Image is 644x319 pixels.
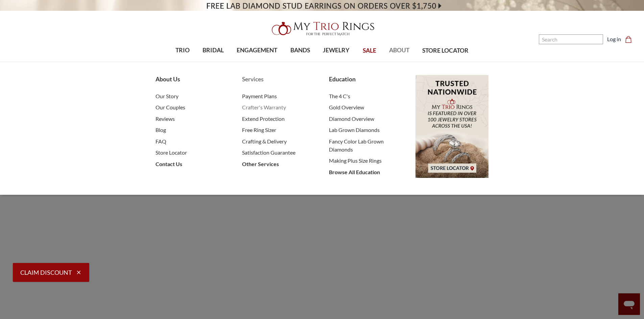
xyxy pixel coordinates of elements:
[329,75,402,84] a: Education
[329,92,402,100] a: The 4 C's
[329,137,402,154] a: Fancy Color Lab Grown Diamonds
[329,103,402,111] a: Gold Overview
[156,160,229,168] a: Contact Us
[396,61,403,62] button: submenu toggle
[290,46,310,55] span: BANDS
[242,160,315,168] a: Other Services
[196,39,230,61] a: BRIDAL
[242,103,315,111] a: Crafter's Warranty
[156,103,229,111] a: Our Couples
[210,61,217,62] button: submenu toggle
[329,157,402,165] a: Making Plus Size Rings
[323,46,350,55] span: JEWELRY
[329,115,402,123] a: Diamond Overview
[284,39,316,61] a: BANDS
[333,61,340,62] button: submenu toggle
[156,126,229,134] a: Blog
[202,46,224,55] span: BRIDAL
[13,263,89,282] button: Claim Discount
[363,46,376,55] span: SALE
[237,46,277,55] span: ENGAGEMENT
[316,39,356,61] a: JEWELRY
[329,126,402,134] a: Lab Grown Diamonds
[356,40,382,62] a: SALE
[242,115,315,123] a: Extend Protection
[607,35,621,43] a: Log in
[383,39,416,61] a: ABOUT
[389,46,409,55] span: ABOUT
[329,168,402,176] a: Browse All Education
[169,39,196,61] a: TRIO
[156,75,229,84] a: About Us
[156,149,229,157] a: Store Locator
[156,115,229,123] a: Reviews
[242,92,315,100] a: Payment Plans
[242,75,315,84] a: Services
[539,34,603,44] input: Search and use arrows or TAB to navigate results
[625,35,636,43] a: Cart with 0 items
[254,61,260,62] button: submenu toggle
[242,137,315,145] a: Crafting & Delivery
[416,40,475,62] a: STORE LOCATOR
[242,149,315,157] a: Satisfaction Guarantee
[268,18,376,39] img: My Trio Rings
[179,61,186,62] button: submenu toggle
[187,18,457,39] a: My Trio Rings
[297,61,304,62] button: submenu toggle
[422,46,469,55] span: STORE LOCATOR
[230,39,284,61] a: ENGAGEMENT
[156,137,229,145] a: FAQ
[156,92,229,100] a: Our Story
[242,126,315,134] a: Free Ring Sizer
[625,36,632,43] svg: cart.cart_preview
[175,46,190,55] span: TRIO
